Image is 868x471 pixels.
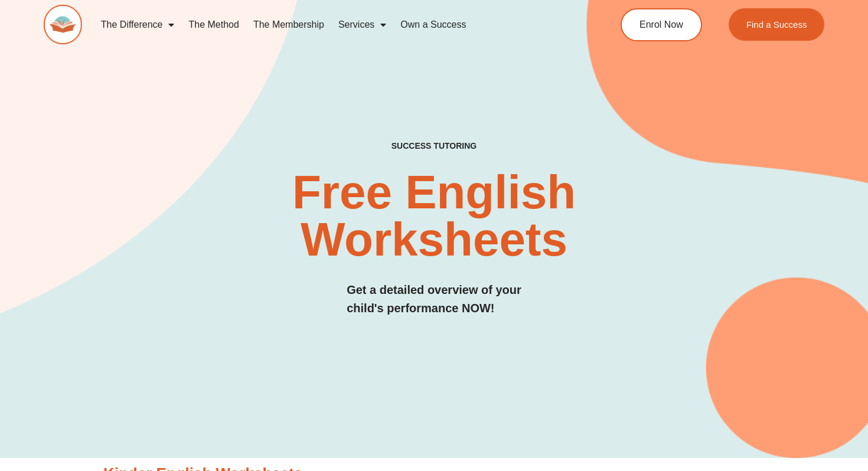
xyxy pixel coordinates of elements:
a: Services [331,11,393,38]
nav: Menu [94,11,576,38]
a: Find a Success [729,8,825,41]
span: Find a Success [746,20,807,29]
a: The Method [181,11,246,38]
a: The Difference [94,11,182,38]
a: The Membership [246,11,331,38]
h2: Free English Worksheets​ [176,169,691,263]
a: Enrol Now [621,8,702,41]
span: Enrol Now [639,20,683,30]
a: Own a Success [393,11,473,38]
h3: Get a detailed overview of your child's performance NOW! [347,281,521,318]
h4: SUCCESS TUTORING​ [318,141,550,151]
